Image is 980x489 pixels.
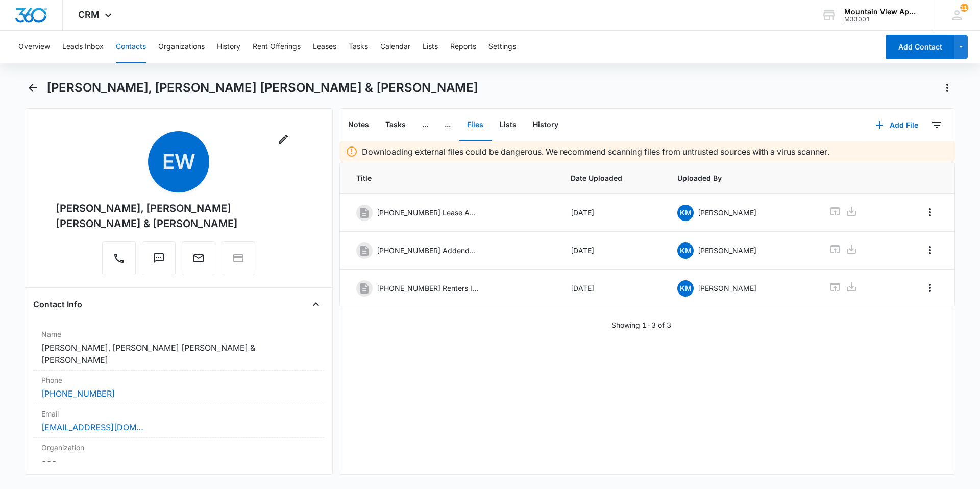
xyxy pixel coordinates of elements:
td: [DATE] [558,232,666,270]
p: [PHONE_NUMBER] Lease Agreement.pdf [377,207,479,218]
div: account name [844,8,919,16]
label: Phone [41,375,316,385]
p: [PHONE_NUMBER] Addendums.pdf [377,245,479,256]
button: Leases [313,31,336,63]
button: Email [182,241,215,275]
span: Date Uploaded [571,173,653,183]
button: Back [24,80,40,96]
button: Overflow Menu [922,280,938,296]
button: Text [142,241,176,275]
button: Actions [939,80,955,96]
button: Call [102,241,136,275]
button: Rent Offerings [253,31,301,63]
div: Email[EMAIL_ADDRESS][DOMAIN_NAME] [33,404,324,438]
button: ... [414,109,436,141]
button: Organizations [158,31,205,63]
button: Tasks [377,109,414,141]
label: Email [41,408,316,419]
button: Notes [340,109,377,141]
p: [PHONE_NUMBER] Renters Insurance.pdf [377,283,479,294]
span: 117 [960,4,968,12]
a: Text [142,257,176,266]
button: Overview [18,31,50,63]
span: Uploaded By [677,173,804,183]
button: ... [436,109,459,141]
button: Reports [450,31,476,63]
p: [PERSON_NAME] [698,207,756,218]
h4: Contact Info [33,298,82,310]
button: Overflow Menu [922,204,938,221]
dd: --- [41,455,316,467]
h1: [PERSON_NAME], [PERSON_NAME] [PERSON_NAME] & [PERSON_NAME] [46,80,478,95]
button: Calendar [380,31,410,63]
div: [PERSON_NAME], [PERSON_NAME] [PERSON_NAME] & [PERSON_NAME] [56,201,302,231]
button: History [217,31,240,63]
div: Name[PERSON_NAME], [PERSON_NAME] [PERSON_NAME] & [PERSON_NAME] [33,325,324,371]
td: [DATE] [558,194,666,232]
label: Name [41,329,316,339]
button: History [525,109,567,141]
button: Overflow Menu [922,242,938,258]
label: Organization [41,442,316,453]
a: [EMAIL_ADDRESS][DOMAIN_NAME] [41,421,143,433]
button: Tasks [349,31,368,63]
button: Close [308,296,324,312]
button: Add Contact [886,35,954,59]
button: Lists [423,31,438,63]
span: KM [677,280,694,297]
span: KM [677,205,694,221]
button: Filters [928,117,945,133]
span: Title [356,173,546,183]
div: notifications count [960,4,968,12]
p: [PERSON_NAME] [698,245,756,256]
button: Add File [865,113,928,137]
a: [PHONE_NUMBER] [41,387,115,400]
button: Files [459,109,492,141]
button: Contacts [116,31,146,63]
div: Phone[PHONE_NUMBER] [33,371,324,404]
p: Showing 1-3 of 3 [611,320,671,330]
span: CRM [78,9,100,20]
button: Leads Inbox [62,31,104,63]
a: Call [102,257,136,266]
span: EW [148,131,209,192]
button: Settings [488,31,516,63]
div: Organization--- [33,438,324,471]
a: Email [182,257,215,266]
dd: [PERSON_NAME], [PERSON_NAME] [PERSON_NAME] & [PERSON_NAME] [41,341,316,366]
div: account id [844,16,919,23]
span: KM [677,242,694,259]
p: [PERSON_NAME] [698,283,756,294]
td: [DATE] [558,270,666,307]
button: Lists [492,109,525,141]
p: Downloading external files could be dangerous. We recommend scanning files from untrusted sources... [362,145,829,158]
